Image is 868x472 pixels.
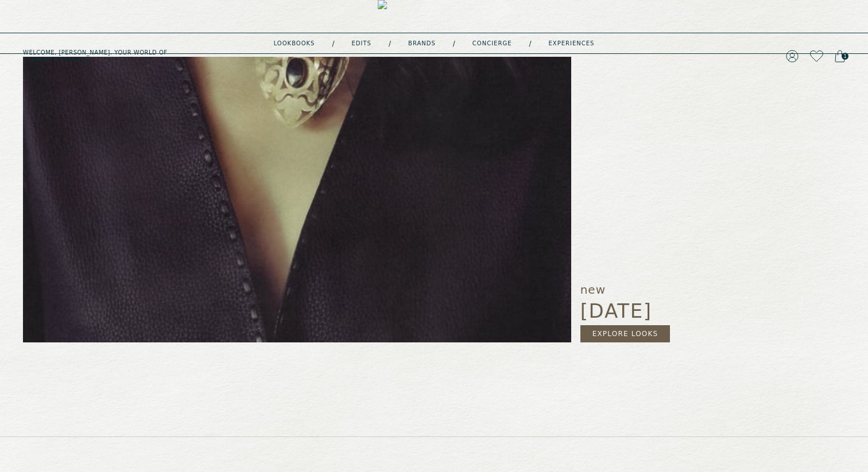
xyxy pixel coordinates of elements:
p: new [580,284,671,295]
a: Explore Looks [580,325,671,342]
div: / [389,39,391,48]
div: / [529,39,531,48]
h5: Welcome, [PERSON_NAME] . Your world of curated discovery. [23,49,270,63]
div: / [453,39,455,48]
div: / [332,39,334,48]
a: experiences [549,41,595,46]
a: Edits [352,41,371,46]
span: 1 [842,53,848,60]
a: 1 [835,48,845,64]
a: Brands [408,41,436,46]
a: lookbooks [274,41,315,46]
h3: [DATE] [580,298,671,325]
a: concierge [472,41,512,46]
img: past lookbook [23,57,571,342]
